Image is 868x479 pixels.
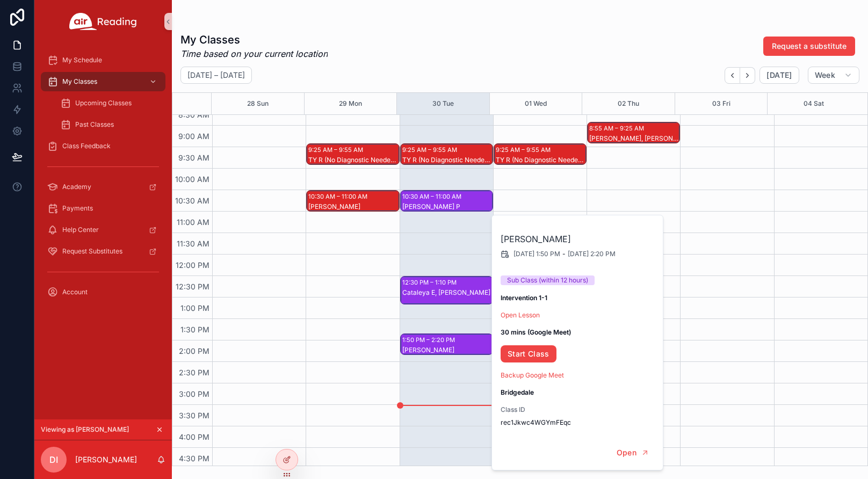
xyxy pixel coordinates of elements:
[308,202,398,211] div: [PERSON_NAME]
[75,99,132,107] span: Upcoming Classes
[339,93,362,114] button: 29 Mon
[41,282,165,302] a: Account
[804,93,824,114] button: 04 Sat
[172,175,212,184] span: 10:00 AM
[501,328,571,336] strong: 30 mins (Google Meet)
[562,250,566,258] span: -
[402,156,492,164] div: TY R (No Diagnostic Needed), [PERSON_NAME] M (No Diagnostic Needed)
[525,93,547,114] button: 01 Wed
[62,247,122,256] span: Request Substitutes
[173,260,212,270] span: 12:00 PM
[402,277,459,288] div: 12:30 PM – 1:10 PM
[589,123,647,134] div: 8:55 AM – 9:25 AM
[41,220,165,240] a: Help Center
[507,275,588,285] div: Sub Class (within 12 hours)
[62,56,102,64] span: My Schedule
[712,93,730,114] button: 03 Fri
[41,50,165,70] a: My Schedule
[178,325,212,334] span: 1:30 PM
[187,70,245,81] h2: [DATE] – [DATE]
[501,371,564,379] a: Backup Google Meet
[402,346,492,354] div: [PERSON_NAME]
[176,132,212,141] span: 9:00 AM
[41,425,129,434] span: Viewing as [PERSON_NAME]
[176,153,212,162] span: 9:30 AM
[496,144,553,155] div: 9:25 AM – 9:55 AM
[176,110,212,119] span: 8:30 AM
[401,277,493,304] div: 12:30 PM – 1:10 PMCataleya E, [PERSON_NAME]
[62,77,97,86] span: My Classes
[75,454,137,465] p: [PERSON_NAME]
[589,134,679,143] div: [PERSON_NAME], [PERSON_NAME]
[725,67,740,84] button: Back
[759,67,799,84] button: [DATE]
[402,288,492,297] div: Cataleya E, [PERSON_NAME]
[494,144,586,164] div: 9:25 AM – 9:55 AMTY R (No Diagnostic Needed), [PERSON_NAME] M (No Diagnostic Needed)
[402,144,460,155] div: 9:25 AM – 9:55 AM
[401,144,493,164] div: 9:25 AM – 9:55 AMTY R (No Diagnostic Needed), [PERSON_NAME] M (No Diagnostic Needed)
[308,144,366,155] div: 9:25 AM – 9:55 AM
[617,448,636,458] span: Open
[62,142,111,150] span: Class Feedback
[178,303,212,313] span: 1:00 PM
[62,226,99,234] span: Help Center
[174,217,212,227] span: 11:00 AM
[763,37,855,56] button: Request a substitute
[766,70,792,80] span: [DATE]
[180,47,328,60] em: Time based on your current location
[62,204,93,213] span: Payments
[307,144,399,164] div: 9:25 AM – 9:55 AMTY R (No Diagnostic Needed), [PERSON_NAME] M (No Diagnostic Needed)
[176,411,212,420] span: 3:30 PM
[513,250,560,258] span: [DATE] 1:50 PM
[54,115,165,134] a: Past Classes
[308,156,398,164] div: TY R (No Diagnostic Needed), [PERSON_NAME] M (No Diagnostic Needed)
[588,122,679,143] div: 8:55 AM – 9:25 AM[PERSON_NAME], [PERSON_NAME]
[501,405,655,414] span: Class ID
[501,233,655,245] h2: [PERSON_NAME]
[618,93,639,114] div: 02 Thu
[69,13,137,30] img: App logo
[772,41,847,52] span: Request a substitute
[496,156,585,164] div: TY R (No Diagnostic Needed), [PERSON_NAME] M (No Diagnostic Needed)
[402,191,464,202] div: 10:30 AM – 11:00 AM
[62,183,91,191] span: Academy
[41,177,165,197] a: Academy
[176,432,212,441] span: 4:00 PM
[75,120,114,129] span: Past Classes
[41,242,165,261] a: Request Substitutes
[307,191,399,211] div: 10:30 AM – 11:00 AM[PERSON_NAME]
[41,199,165,218] a: Payments
[49,453,58,466] span: DI
[501,345,556,362] a: Start Class
[501,311,540,319] a: Open Lesson
[41,136,165,156] a: Class Feedback
[501,388,534,396] strong: Bridgedale
[34,43,172,316] div: scrollable content
[610,444,656,462] button: Open
[247,93,269,114] button: 28 Sun
[176,346,212,355] span: 2:00 PM
[740,67,755,84] button: Next
[176,454,212,463] span: 4:30 PM
[176,368,212,377] span: 2:30 PM
[501,294,547,302] strong: Intervention 1-1
[401,334,493,354] div: 1:50 PM – 2:20 PM[PERSON_NAME]
[180,32,328,47] h1: My Classes
[501,418,655,427] span: rec1Jkwc4WGYmFEqc
[308,191,370,202] div: 10:30 AM – 11:00 AM
[568,250,616,258] span: [DATE] 2:20 PM
[401,191,493,211] div: 10:30 AM – 11:00 AM[PERSON_NAME] P
[815,70,835,80] span: Week
[173,282,212,291] span: 12:30 PM
[62,288,88,296] span: Account
[402,335,458,345] div: 1:50 PM – 2:20 PM
[432,93,454,114] button: 30 Tue
[174,239,212,248] span: 11:30 AM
